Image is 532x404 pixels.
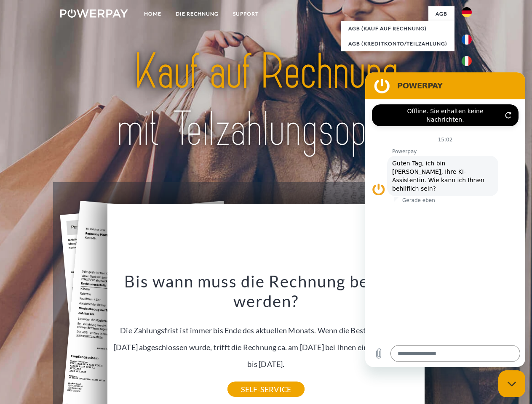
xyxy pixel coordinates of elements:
h3: Bis wann muss die Rechnung bezahlt werden? [112,271,420,311]
iframe: Schaltfläche zum Öffnen des Messaging-Fensters; Konversation läuft [498,370,525,397]
img: fr [462,35,472,45]
img: de [462,7,472,17]
a: SUPPORT [226,6,266,21]
img: title-powerpay_de.svg [80,40,452,161]
img: logo-powerpay-white.svg [60,9,128,18]
a: AGB (Kauf auf Rechnung) [341,21,454,36]
a: agb [428,6,454,21]
a: Home [137,6,168,21]
img: it [462,56,472,66]
div: Die Zahlungsfrist ist immer bis Ende des aktuellen Monats. Wenn die Bestellung z.B. am [DATE] abg... [112,271,420,389]
a: AGB (Kreditkonto/Teilzahlung) [341,36,454,51]
a: DIE RECHNUNG [168,6,226,21]
a: SELF-SERVICE [227,382,305,397]
iframe: Messaging-Fenster [365,72,525,367]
